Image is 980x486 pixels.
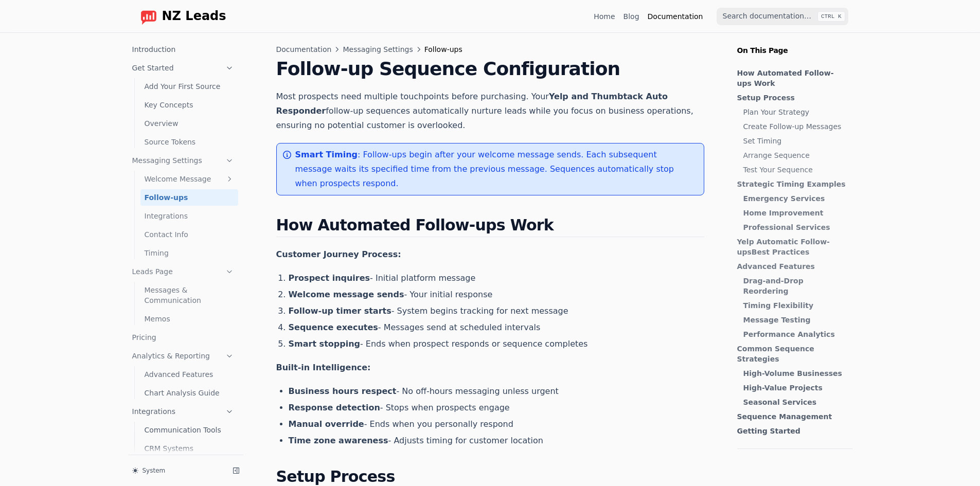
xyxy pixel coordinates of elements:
strong: Home Improvement [743,209,824,217]
a: Home Improvement [743,208,847,218]
strong: Smart stopping [289,339,361,349]
a: How Automated Follow-ups Work [737,68,847,88]
a: Messaging Settings [343,44,413,55]
li: - Initial platform message [289,272,704,284]
li: - Adjusts timing for customer location [289,435,704,447]
a: Test Your Sequence [743,165,847,175]
strong: Timing Flexibility [743,301,814,310]
strong: Business hours respect [289,386,397,396]
a: Leads Page [128,263,238,280]
a: Messaging Settings [128,152,238,169]
strong: Time zone awareness [289,436,388,445]
p: : Follow-ups begin after your welcome message sends. Each subsequent message waits its specified ... [295,148,696,191]
strong: Response detection [289,403,380,412]
button: System [128,463,225,478]
p: Most prospects need multiple touchpoints before purchasing. Your follow-up sequences automaticall... [276,89,704,133]
strong: Follow-up timer starts [289,306,391,316]
strong: Professional Services [743,223,830,231]
a: CRM Systems [140,440,238,457]
a: Drag-and-Drop Reordering [743,276,847,296]
a: Setup Process [737,93,847,103]
a: Yelp Automatic Follow-upsBest Practices [737,237,847,257]
a: Advanced Features [140,366,238,383]
a: Getting Started [737,426,847,436]
h1: Follow-up Sequence Configuration [276,59,704,79]
a: Sequence Management [737,411,847,422]
h2: How Automated Follow-ups Work [276,216,704,237]
a: Chart Analysis Guide [140,385,238,401]
strong: Prospect inquires [289,273,370,283]
a: Documentation [276,44,332,55]
a: Source Tokens [140,134,238,150]
a: Add Your First Source [140,78,238,95]
a: Message Testing [743,315,847,325]
a: Overview [140,115,238,132]
li: - Messages send at scheduled intervals [289,321,704,334]
a: Follow-ups [140,189,238,206]
a: Get Started [128,60,238,76]
strong: High-Value Projects [743,384,823,392]
a: Timing [140,245,238,261]
a: Strategic Timing Examples [737,179,847,189]
a: Key Concepts [140,97,238,113]
strong: Message Testing [743,316,811,324]
strong: Manual override [289,419,364,429]
span: NZ Leads [162,9,226,24]
a: Home page [132,8,226,25]
strong: Sequence executes [289,322,378,332]
a: Timing Flexibility [743,300,847,311]
strong: Customer Journey Process: [276,249,401,259]
a: Arrange Sequence [743,150,847,160]
a: Home [594,11,615,22]
a: Integrations [128,403,238,420]
button: Collapse sidebar [229,463,243,478]
strong: Yelp and Thumbtack Auto Responder [276,92,668,116]
a: Communication Tools [140,422,238,438]
a: Analytics & Reporting [128,348,238,364]
input: Search documentation… [717,8,848,25]
p: On This Page [729,33,861,56]
li: - Your initial response [289,289,704,301]
a: Memos [140,311,238,327]
strong: Seasonal Services [743,398,817,406]
strong: Performance Analytics [743,330,835,338]
strong: Yelp Automatic Follow-ups [737,238,830,256]
li: - Ends when you personally respond [289,418,704,430]
strong: Smart Timing [295,150,358,159]
a: High-Value Projects [743,383,847,393]
a: Messages & Communication [140,282,238,309]
strong: Welcome message sends [289,290,404,299]
li: - No off-hours messaging unless urgent [289,385,704,398]
strong: Drag-and-Drop Reordering [743,277,804,295]
a: Emergency Services [743,193,847,204]
a: Professional Services [743,222,847,232]
span: Follow-ups [424,44,462,55]
a: Performance Analytics [743,329,847,339]
a: Pricing [128,329,238,346]
strong: Emergency Services [743,194,825,203]
a: Plan Your Strategy [743,107,847,117]
a: Blog [623,11,639,22]
a: Introduction [128,41,238,58]
a: Set Timing [743,136,847,146]
a: Common Sequence Strategies [737,344,847,364]
a: High-Volume Businesses [743,368,847,379]
img: logo [140,8,157,25]
a: Contact Info [140,226,238,243]
a: Seasonal Services [743,397,847,407]
strong: Built-in Intelligence: [276,363,371,372]
a: Advanced Features [737,261,847,272]
a: Welcome Message [140,171,238,187]
strong: High-Volume Businesses [743,369,842,377]
a: Integrations [140,208,238,224]
li: - System begins tracking for next message [289,305,704,317]
li: - Ends when prospect responds or sequence completes [289,338,704,350]
li: - Stops when prospects engage [289,402,704,414]
a: Documentation [648,11,703,22]
a: Create Follow-up Messages [743,121,847,132]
